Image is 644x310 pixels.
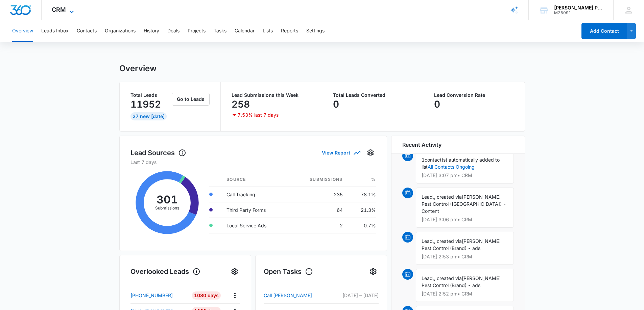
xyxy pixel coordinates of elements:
[289,187,348,202] td: 235
[130,159,376,166] p: Last 7 days
[192,291,221,300] div: 1080 Days
[289,218,348,233] td: 2
[422,157,500,170] span: contact(s) automatically added to list
[221,187,289,202] td: Call Tracking
[422,217,508,222] p: [DATE] 3:06 pm • CRM
[422,291,508,296] p: [DATE] 2:52 pm • CRM
[232,93,311,97] p: Lead Submissions this Week
[144,20,159,42] button: History
[365,147,376,158] button: Settings
[263,20,273,42] button: Lists
[130,148,186,158] h1: Lead Sources
[306,20,325,42] button: Settings
[434,238,462,244] span: , created via
[348,172,376,187] th: %
[130,292,173,299] p: [PHONE_NUMBER]
[130,112,167,120] div: 27 New [DATE]
[221,172,289,187] th: Source
[428,164,475,170] a: All Contacts Ongoing
[554,10,603,15] div: account id
[172,96,210,102] a: Go to Leads
[235,20,255,42] button: Calendar
[329,292,379,299] p: [DATE] – [DATE]
[238,113,279,117] p: 7.53% last 7 days
[230,290,240,301] button: Actions
[167,20,180,42] button: Deals
[322,147,360,159] button: View Report
[119,63,157,74] h1: Overview
[422,238,434,244] span: Lead,
[229,266,240,277] button: Settings
[77,20,97,42] button: Contacts
[130,266,200,277] h1: Overlooked Leads
[348,202,376,218] td: 21.3%
[422,254,508,259] p: [DATE] 2:53 pm • CRM
[434,194,462,200] span: , created via
[52,6,66,13] span: CRM
[434,93,514,97] p: Lead Conversion Rate
[422,275,434,281] span: Lead,
[289,202,348,218] td: 64
[333,93,412,97] p: Total Leads Converted
[402,141,442,149] h6: Recent Activity
[434,275,462,281] span: , created via
[130,292,187,299] a: [PHONE_NUMBER]
[422,194,434,200] span: Lead,
[422,157,425,163] span: 1
[333,99,339,110] p: 0
[172,93,210,106] button: Go to Leads
[12,20,33,42] button: Overview
[422,194,506,214] span: [PERSON_NAME] Pest Control ([GEOGRAPHIC_DATA]) - Content
[368,266,379,277] button: Settings
[281,20,298,42] button: Reports
[232,99,250,110] p: 258
[130,93,171,97] p: Total Leads
[348,187,376,202] td: 78.1%
[554,5,603,10] div: account name
[264,266,313,277] h1: Open Tasks
[221,218,289,233] td: Local Service Ads
[289,172,348,187] th: Submissions
[581,23,627,39] button: Add Contact
[41,20,69,42] button: Leads Inbox
[422,173,508,178] p: [DATE] 3:07 pm • CRM
[105,20,136,42] button: Organizations
[214,20,226,42] button: Tasks
[188,20,206,42] button: Projects
[264,291,329,300] a: Call [PERSON_NAME]
[221,202,289,218] td: Third Party Forms
[434,99,440,110] p: 0
[348,218,376,233] td: 0.7%
[130,99,161,110] p: 11952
